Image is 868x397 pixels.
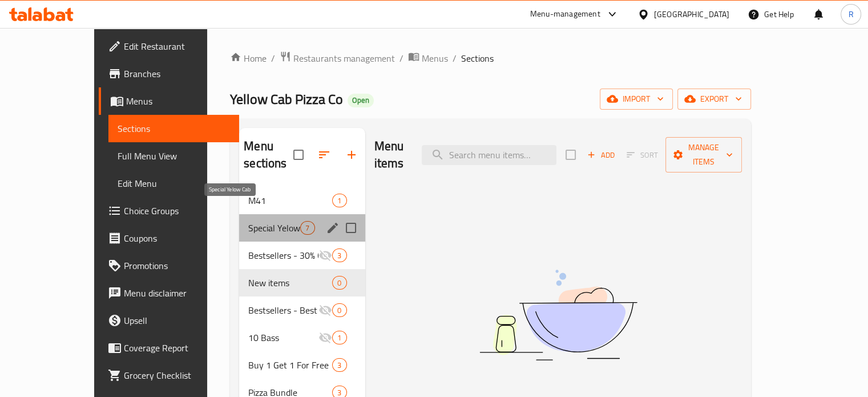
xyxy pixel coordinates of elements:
[348,94,374,107] div: Open
[118,149,230,163] span: Full Menu View
[422,145,556,165] input: search
[654,8,729,21] div: [GEOGRAPHIC_DATA]
[124,314,230,327] span: Upsell
[333,195,346,206] span: 1
[333,360,346,371] span: 3
[99,334,239,362] a: Coverage Report
[99,33,239,60] a: Edit Restaurant
[332,276,346,290] div: items
[239,296,365,324] div: Bestsellers - Best discounts on selected items0
[124,204,230,218] span: Choice Groups
[248,276,332,290] span: New items
[248,303,318,317] span: Bestsellers - Best discounts on selected items
[324,219,341,236] button: edit
[333,305,346,316] span: 0
[239,187,365,214] div: M411
[124,368,230,382] span: Grocery Checklist
[318,303,332,317] svg: Inactive section
[99,307,239,334] a: Upsell
[619,146,665,164] span: Sort items
[675,141,733,169] span: Manage items
[332,248,346,262] div: items
[848,8,853,21] span: R
[108,170,239,197] a: Edit Menu
[687,92,742,106] span: export
[248,248,318,262] span: Bestsellers - 30% Off On Selected Items
[124,341,230,355] span: Coverage Report
[239,351,365,379] div: Buy 1 Get 1 For Free3
[244,138,293,172] h2: Menu sections
[230,51,267,65] a: Home
[318,248,332,262] svg: Inactive section
[248,221,300,235] span: Special Yelow Cab
[453,51,457,65] li: /
[586,149,616,162] span: Add
[230,86,343,112] span: Yellow Cab Pizza Co
[99,252,239,279] a: Promotions
[118,122,230,135] span: Sections
[124,231,230,245] span: Coupons
[124,259,230,272] span: Promotions
[99,362,239,389] a: Grocery Checklist
[665,137,742,173] button: Manage items
[333,250,346,261] span: 3
[310,141,338,169] span: Sort sections
[332,358,346,372] div: items
[280,51,395,66] a: Restaurants management
[600,89,673,110] button: import
[348,95,374,105] span: Open
[99,224,239,252] a: Coupons
[422,51,448,65] span: Menus
[677,89,751,110] button: export
[332,194,346,207] div: items
[124,67,230,81] span: Branches
[530,7,600,21] div: Menu-management
[248,358,332,372] span: Buy 1 Get 1 For Free
[248,194,332,207] span: M41
[124,286,230,300] span: Menu disclaimer
[332,331,346,344] div: items
[108,142,239,170] a: Full Menu View
[318,331,332,344] svg: Inactive section
[99,60,239,87] a: Branches
[124,39,230,53] span: Edit Restaurant
[99,279,239,307] a: Menu disclaimer
[118,177,230,190] span: Edit Menu
[461,51,494,65] span: Sections
[286,143,310,167] span: Select all sections
[239,269,365,296] div: New items0
[609,92,664,106] span: import
[293,51,395,65] span: Restaurants management
[399,51,403,65] li: /
[108,115,239,142] a: Sections
[333,278,346,288] span: 0
[333,332,346,343] span: 1
[415,239,701,391] img: dish.svg
[300,221,314,235] div: items
[271,51,275,65] li: /
[583,146,619,164] button: Add
[99,197,239,224] a: Choice Groups
[301,223,314,234] span: 7
[338,141,365,169] button: Add section
[583,146,619,164] span: Add item
[239,324,365,351] div: 10 Bass1
[99,87,239,115] a: Menus
[239,214,365,242] div: Special Yelow Cab7edit
[374,138,409,172] h2: Menu items
[126,94,230,108] span: Menus
[239,242,365,269] div: Bestsellers - 30% Off On Selected Items3
[230,51,751,66] nav: breadcrumb
[248,331,318,344] span: 10 Bass
[332,303,346,317] div: items
[408,51,448,66] a: Menus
